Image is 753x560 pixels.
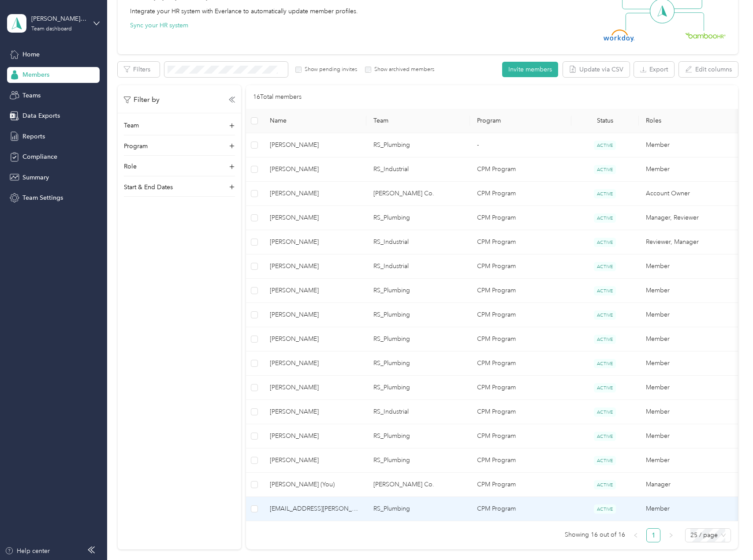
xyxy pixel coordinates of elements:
[639,473,742,497] td: Manager
[685,528,731,542] div: Page Size
[270,358,359,368] span: [PERSON_NAME]
[371,66,434,74] label: Show archived members
[263,327,366,351] td: Rory Balistreri
[263,351,366,376] td: John Wienke
[704,511,753,560] iframe: Everlance-gr Chat Button Frame
[639,497,742,521] td: Member
[571,109,639,133] th: Status
[639,254,742,279] td: Member
[639,400,742,424] td: Member
[263,424,366,448] td: Holly Marasch
[470,303,571,327] td: CPM Program
[253,92,302,102] p: 16 Total members
[646,528,660,542] li: 1
[263,400,366,424] td: Mike Jens
[118,62,160,77] button: Filters
[366,133,470,157] td: RS_Plumbing
[270,504,359,514] span: [EMAIL_ADDRESS][PERSON_NAME][DOMAIN_NAME]
[639,182,742,206] td: Account Owner
[270,334,359,344] span: [PERSON_NAME]
[594,310,616,320] span: ACTIVE
[604,30,634,42] img: Workday
[263,157,366,182] td: Mike Mccarthey
[679,62,738,77] button: Edit columns
[22,152,57,161] span: Compliance
[270,310,359,320] span: [PERSON_NAME]
[366,351,470,376] td: RS_Plumbing
[470,182,571,206] td: CPM Program
[366,327,470,351] td: RS_Plumbing
[270,237,359,247] span: [PERSON_NAME]
[565,528,625,541] span: Showing 16 out of 16
[22,50,40,59] span: Home
[629,528,643,542] li: Previous Page
[263,473,366,497] td: Jacob Lepien (You)
[470,133,571,157] td: -
[263,303,366,327] td: Eric Wheeler
[263,182,366,206] td: David Spence
[366,424,470,448] td: RS_Plumbing
[22,132,45,141] span: Reports
[594,189,616,198] span: ACTIVE
[270,286,359,295] span: [PERSON_NAME]
[502,62,558,77] button: Invite members
[639,157,742,182] td: Member
[470,473,571,497] td: CPM Program
[639,327,742,351] td: Member
[270,480,359,489] span: [PERSON_NAME] (You)
[366,473,470,497] td: Rundle-Spence Co.
[594,407,616,417] span: ACTIVE
[639,376,742,400] td: Member
[263,279,366,303] td: Bob Betz
[639,279,742,303] td: Member
[263,448,366,473] td: Ryan Stocker
[270,455,359,465] span: [PERSON_NAME]
[366,182,470,206] td: Rundle-Spence Co.
[594,165,616,174] span: ACTIVE
[270,140,359,150] span: [PERSON_NAME]
[594,141,616,150] span: ACTIVE
[594,456,616,465] span: ACTIVE
[563,62,630,77] button: Update via CSV
[263,109,366,133] th: Name
[302,66,357,74] label: Show pending invites
[634,62,674,77] button: Export
[470,497,571,521] td: CPM Program
[366,497,470,521] td: RS_Plumbing
[22,91,41,100] span: Teams
[124,183,173,192] p: Start & End Dates
[633,533,638,538] span: left
[130,21,188,30] button: Sync your HR system
[270,117,359,124] span: Name
[470,400,571,424] td: CPM Program
[639,230,742,254] td: Reviewer, Manager
[470,424,571,448] td: CPM Program
[594,359,616,368] span: ACTIVE
[366,448,470,473] td: RS_Plumbing
[470,376,571,400] td: CPM Program
[124,142,148,151] p: Program
[639,303,742,327] td: Member
[263,497,366,521] td: nathand@rundle-spence.com
[5,546,50,556] button: Help center
[22,70,49,79] span: Members
[22,173,49,182] span: Summary
[270,189,359,198] span: [PERSON_NAME]
[31,14,86,23] div: [PERSON_NAME] Co.
[690,529,726,542] span: 25 / page
[366,400,470,424] td: RS_Industrial
[664,528,678,542] li: Next Page
[625,12,656,30] img: Line Left Down
[673,12,704,31] img: Line Right Down
[263,133,366,157] td: Tom Bruce
[124,162,137,171] p: Role
[594,383,616,392] span: ACTIVE
[470,254,571,279] td: CPM Program
[22,193,63,202] span: Team Settings
[470,327,571,351] td: CPM Program
[263,230,366,254] td: Dan Krecklow
[629,528,643,542] button: left
[22,111,60,120] span: Data Exports
[639,351,742,376] td: Member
